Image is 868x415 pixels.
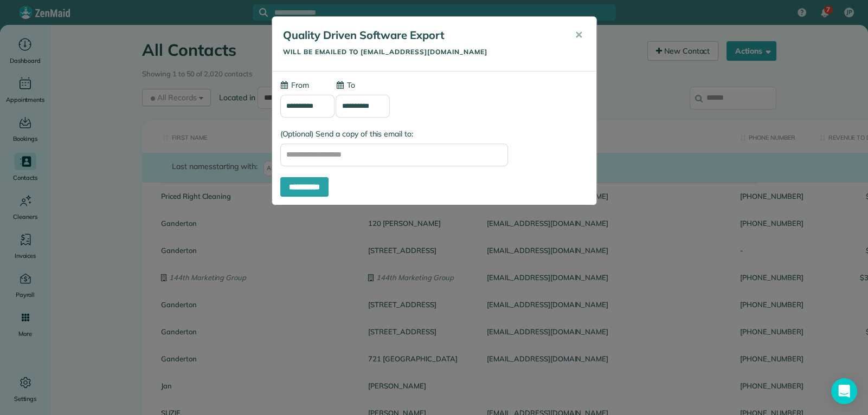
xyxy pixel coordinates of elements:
span: ✕ [575,29,583,41]
label: (Optional) Send a copy of this email to: [280,128,588,139]
label: To [336,80,355,90]
label: From [280,80,309,90]
h5: Quality Driven Software Export [283,28,560,43]
h5: Will be emailed to [EMAIL_ADDRESS][DOMAIN_NAME] [283,48,560,55]
div: Open Intercom Messenger [831,378,857,404]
